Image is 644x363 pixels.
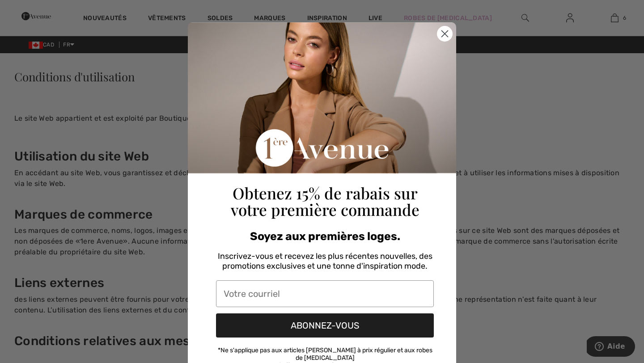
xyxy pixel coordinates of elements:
[21,6,38,14] span: Aide
[216,280,434,307] input: Votre courriel
[250,230,400,243] span: Soyez aux premières loges.
[437,26,453,42] button: Close dialog
[231,182,419,220] span: Obtenez 15% de rabais sur votre première commande
[218,251,432,271] span: Inscrivez-vous et recevez les plus récentes nouvelles, des promotions exclusives et une tonne d'i...
[218,346,432,362] span: *Ne s'applique pas aux articles [PERSON_NAME] à prix régulier et aux robes de [MEDICAL_DATA]
[216,313,434,338] button: ABONNEZ-VOUS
